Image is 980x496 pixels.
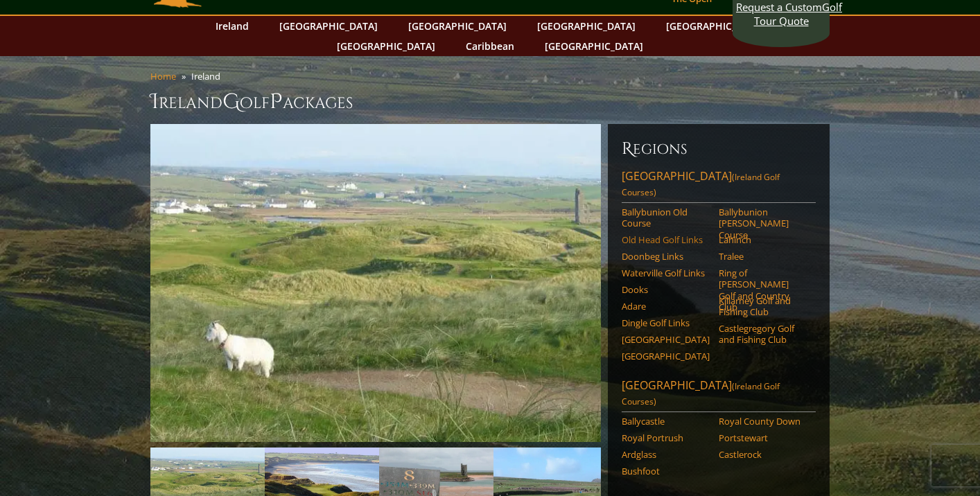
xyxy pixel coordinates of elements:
a: [GEOGRAPHIC_DATA] [538,36,650,56]
a: [GEOGRAPHIC_DATA](Ireland Golf Courses) [622,378,816,412]
a: Royal County Down [719,416,807,427]
a: Castlerock [719,449,807,460]
a: Dingle Golf Links [622,317,710,328]
a: Castlegregory Golf and Fishing Club [719,323,807,346]
span: P [270,88,283,116]
a: Ballybunion [PERSON_NAME] Course [719,206,807,240]
a: Bushfoot [622,466,710,477]
a: Adare [622,301,710,312]
li: Ireland [191,70,226,82]
a: Royal Portrush [622,432,710,443]
h1: Ireland olf ackages [150,88,830,116]
a: [GEOGRAPHIC_DATA] [530,16,642,36]
a: Waterville Golf Links [622,267,710,278]
a: [GEOGRAPHIC_DATA] [272,16,385,36]
a: Old Head Golf Links [622,234,710,245]
h6: Regions [622,138,816,160]
a: Lahinch [719,234,807,245]
a: [GEOGRAPHIC_DATA](Ireland Golf Courses) [622,168,816,203]
a: Ireland [209,16,256,36]
a: Ardglass [622,449,710,460]
a: Ballycastle [622,416,710,427]
a: Dooks [622,284,710,295]
a: [GEOGRAPHIC_DATA] [622,334,710,345]
span: G [222,88,240,116]
a: [GEOGRAPHIC_DATA] [401,16,514,36]
a: Portstewart [719,432,807,443]
a: Doonbeg Links [622,251,710,262]
a: [GEOGRAPHIC_DATA] [659,16,771,36]
a: Ballybunion Old Course [622,206,710,229]
a: Caribbean [459,36,521,56]
a: Ring of [PERSON_NAME] Golf and Country Club [719,267,807,312]
a: [GEOGRAPHIC_DATA] [622,351,710,362]
a: Tralee [719,251,807,262]
a: Killarney Golf and Fishing Club [719,295,807,318]
a: [GEOGRAPHIC_DATA] [330,36,442,56]
a: Home [150,70,176,82]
